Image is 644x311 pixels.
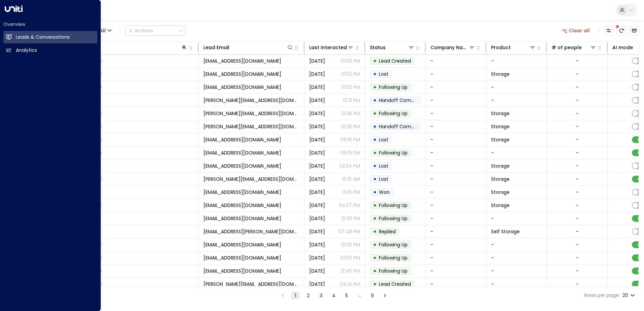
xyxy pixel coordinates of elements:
[426,81,486,94] td: -
[203,136,281,143] span: LAMANCHA7@AOL.COM
[342,176,360,182] p: 10:15 AM
[552,43,597,51] div: # of people
[379,71,388,77] span: Lost
[203,84,281,91] span: alex.christofides05@gmail.com
[576,215,579,222] div: -
[341,71,360,77] p: 01:52 PM
[576,254,579,261] div: -
[309,136,325,143] span: Jul 28, 2025
[128,28,153,34] div: Actions
[486,55,547,67] td: -
[381,291,389,300] button: Go to next page
[604,26,613,35] button: Customize
[373,108,377,119] div: •
[341,58,360,64] p: 01:59 PM
[552,43,582,51] div: # of people
[630,26,639,35] button: Archived Leads
[559,26,593,35] button: Clear all
[373,121,377,132] div: •
[379,241,408,248] span: Following Up
[426,265,486,277] td: -
[486,212,547,225] td: -
[203,58,281,64] span: alex.christofides05@gmail.com
[379,136,388,143] span: Lost
[426,186,486,199] td: -
[373,278,377,290] div: •
[203,202,281,209] span: c-moore2010@live.co.uk
[486,94,547,107] td: -
[309,84,325,91] span: Jul 26, 2025
[379,268,408,274] span: Following Up
[339,228,360,235] p: 07:48 PM
[379,189,390,196] span: Won
[317,291,325,300] button: Go to page 3
[309,228,325,235] span: May 13, 2025
[373,173,377,185] div: •
[309,189,325,196] span: Jul 25, 2025
[3,31,97,43] a: Leads & Conversations
[309,241,325,248] span: Aug 26, 2025
[576,189,579,196] div: -
[373,186,377,198] div: •
[341,241,360,248] p: 12:05 PM
[343,291,351,300] button: Go to page 5
[309,58,325,64] span: Jul 20, 2025
[584,292,620,299] label: Rows per page:
[343,97,360,104] p: 12:31 PM
[373,55,377,67] div: •
[203,228,299,235] span: foord.chris@yahoo.com
[341,123,360,130] p: 12:38 PM
[203,254,281,261] span: tcfarrell71@gmail.com
[491,189,510,196] span: Storage
[491,110,510,117] span: Storage
[309,110,325,117] span: Aug 26, 2025
[379,163,388,169] span: Lost
[491,163,510,169] span: Storage
[16,47,37,54] h2: Analytics
[576,84,579,91] div: -
[491,71,510,77] span: Storage
[491,228,520,235] span: Self Storage
[370,43,415,51] div: Status
[203,149,281,156] span: LAMANCHA7@AOL.COM
[373,68,377,80] div: •
[309,176,325,182] span: Aug 12, 2025
[379,110,408,117] span: Following Up
[340,281,360,287] p: 04:41 PM
[379,254,408,261] span: Following Up
[370,43,386,51] div: Status
[203,43,293,51] div: Lead Email
[426,146,486,159] td: -
[576,176,579,182] div: -
[373,265,377,277] div: •
[576,58,579,64] div: -
[100,28,106,33] span: All
[309,43,354,51] div: Last Interacted
[341,149,360,156] p: 06:15 PM
[373,134,377,145] div: •
[339,163,360,169] p: 02:24 PM
[373,81,377,93] div: •
[3,44,97,57] a: Analytics
[426,251,486,264] td: -
[576,241,579,248] div: -
[426,68,486,80] td: -
[368,291,376,300] button: Go to page 9
[51,43,188,51] div: Lead Name
[309,97,325,104] span: Aug 26, 2025
[373,160,377,172] div: •
[426,94,486,107] td: -
[576,268,579,274] div: -
[576,163,579,169] div: -
[309,163,325,169] span: Jul 16, 2025
[379,215,408,222] span: Following Up
[203,123,299,130] span: christensen.catja@gmail.com
[491,123,510,130] span: Storage
[576,110,579,117] div: -
[341,136,360,143] p: 06:16 PM
[426,225,486,238] td: -
[576,281,579,287] div: -
[373,226,377,237] div: •
[341,268,360,274] p: 12:45 PM
[203,176,299,182] span: chris@htchnsn.com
